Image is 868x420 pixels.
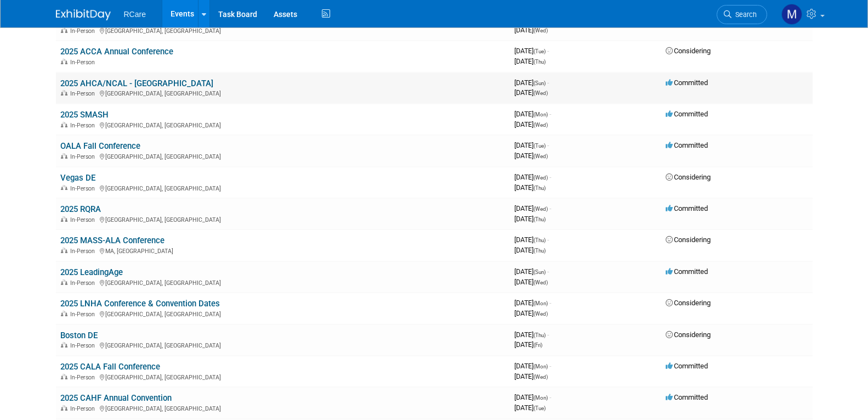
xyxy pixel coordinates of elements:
[514,278,548,286] span: [DATE]
[514,309,548,317] span: [DATE]
[60,26,506,35] div: [GEOGRAPHIC_DATA], [GEOGRAPHIC_DATA]
[514,215,546,223] span: [DATE]
[534,269,546,275] span: (Sun)
[61,216,67,222] img: In-Person Event
[534,237,546,243] span: (Thu)
[666,47,711,55] span: Considering
[61,27,67,33] img: In-Person Event
[534,342,542,348] span: (Fri)
[70,405,98,412] span: In-Person
[70,90,98,97] span: In-Person
[514,120,548,128] span: [DATE]
[60,362,160,372] a: 2025 CALA Fall Conference
[717,5,767,24] a: Search
[534,185,546,191] span: (Thu)
[61,90,67,96] img: In-Person Event
[666,267,708,276] span: Committed
[60,236,164,245] a: 2025 MASS-ALA Conference
[61,185,67,191] img: In-Person Event
[514,340,542,349] span: [DATE]
[549,362,551,370] span: -
[70,59,98,66] span: In-Person
[666,79,708,87] span: Committed
[61,374,67,379] img: In-Person Event
[70,216,98,223] span: In-Person
[534,59,546,65] span: (Thu)
[534,332,546,338] span: (Thu)
[514,110,551,118] span: [DATE]
[547,236,549,244] span: -
[56,9,111,20] img: ExhibitDay
[534,143,546,149] span: (Tue)
[514,79,549,87] span: [DATE]
[60,88,506,97] div: [GEOGRAPHIC_DATA], [GEOGRAPHIC_DATA]
[70,248,98,255] span: In-Person
[534,122,548,128] span: (Wed)
[60,340,506,349] div: [GEOGRAPHIC_DATA], [GEOGRAPHIC_DATA]
[514,173,551,181] span: [DATE]
[666,299,711,307] span: Considering
[70,27,98,35] span: In-Person
[60,393,172,403] a: 2025 CAHF Annual Convention
[514,47,549,55] span: [DATE]
[549,110,551,118] span: -
[534,111,548,117] span: (Mon)
[514,404,546,412] span: [DATE]
[61,248,67,253] img: In-Person Event
[666,331,711,339] span: Considering
[61,311,67,316] img: In-Person Event
[61,405,67,411] img: In-Person Event
[534,48,546,54] span: (Tue)
[514,267,549,276] span: [DATE]
[534,300,548,306] span: (Mon)
[514,331,549,339] span: [DATE]
[61,122,67,127] img: In-Person Event
[70,153,98,160] span: In-Person
[514,204,551,212] span: [DATE]
[534,216,546,222] span: (Thu)
[60,404,506,412] div: [GEOGRAPHIC_DATA], [GEOGRAPHIC_DATA]
[60,173,95,183] a: Vegas DE
[666,362,708,370] span: Committed
[70,185,98,192] span: In-Person
[61,342,67,348] img: In-Person Event
[547,331,549,339] span: -
[60,331,98,340] a: Boston DE
[534,363,548,369] span: (Mon)
[60,110,109,120] a: 2025 SMASH
[549,204,551,212] span: -
[70,279,98,287] span: In-Person
[514,246,546,254] span: [DATE]
[781,4,802,25] img: maxim kowal
[666,141,708,149] span: Committed
[60,47,173,57] a: 2025 ACCA Annual Conference
[534,311,548,317] span: (Wed)
[61,153,67,159] img: In-Person Event
[666,236,711,244] span: Considering
[61,59,67,64] img: In-Person Event
[666,393,708,401] span: Committed
[547,267,549,276] span: -
[60,299,220,309] a: 2025 LNHA Conference & Convention Dates
[514,26,548,34] span: [DATE]
[534,153,548,159] span: (Wed)
[534,374,548,380] span: (Wed)
[60,204,101,214] a: 2025 RQRA
[666,173,711,181] span: Considering
[60,278,506,287] div: [GEOGRAPHIC_DATA], [GEOGRAPHIC_DATA]
[666,110,708,118] span: Committed
[547,47,549,55] span: -
[514,236,549,244] span: [DATE]
[70,342,98,349] span: In-Person
[534,248,546,254] span: (Thu)
[60,267,123,277] a: 2025 LeadingAge
[60,141,140,151] a: OALA Fall Conference
[666,204,708,212] span: Committed
[534,175,548,181] span: (Wed)
[731,10,757,19] span: Search
[61,279,67,285] img: In-Person Event
[549,299,551,307] span: -
[60,215,506,223] div: [GEOGRAPHIC_DATA], [GEOGRAPHIC_DATA]
[514,141,549,149] span: [DATE]
[60,309,506,318] div: [GEOGRAPHIC_DATA], [GEOGRAPHIC_DATA]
